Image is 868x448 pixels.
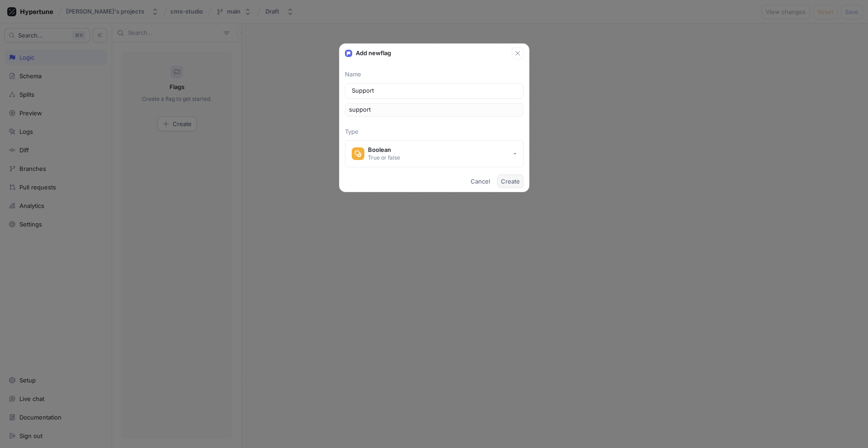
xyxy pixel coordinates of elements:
p: Add new flag [356,49,391,58]
div: True or false [368,154,400,161]
p: Type [345,127,524,137]
input: Enter a name for this flag [352,86,517,95]
button: BooleanTrue or false [345,140,524,167]
p: Name [345,70,524,79]
button: Cancel [467,174,494,188]
button: Create [497,174,524,188]
div: Boolean [368,146,400,154]
span: Cancel [471,179,490,184]
span: Create [501,179,520,184]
